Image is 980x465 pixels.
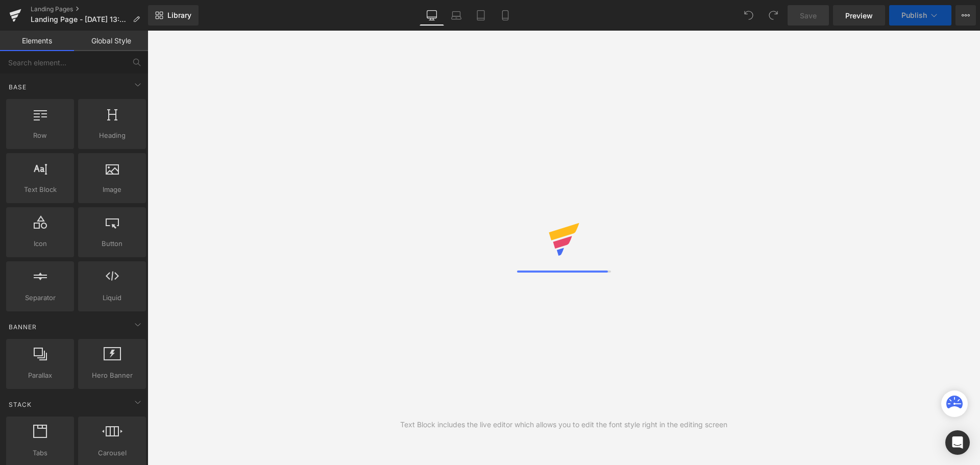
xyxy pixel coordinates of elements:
span: Tabs [9,448,71,458]
span: Row [9,130,71,141]
a: Tablet [469,5,493,26]
span: Text Block [9,184,71,195]
a: Mobile [493,5,518,26]
span: Carousel [81,448,143,458]
button: More [955,5,976,26]
a: Desktop [420,5,444,26]
span: Banner [8,322,38,332]
span: Library [167,11,191,20]
span: Landing Page - [DATE] 13:59:05 [31,15,129,23]
a: New Library [148,5,199,26]
span: Publish [901,11,927,19]
span: Save [800,10,817,21]
a: Laptop [444,5,469,26]
span: Icon [9,238,71,249]
button: Publish [889,5,951,26]
span: Preview [845,10,873,21]
a: Global Style [74,31,148,51]
span: Liquid [81,292,143,303]
button: Redo [763,5,783,26]
a: Preview [833,5,885,26]
span: Heading [81,130,143,141]
span: Hero Banner [81,370,143,381]
span: Image [81,184,143,195]
span: Stack [8,400,33,409]
a: Landing Pages [31,5,148,13]
div: Text Block includes the live editor which allows you to edit the font style right in the editing ... [400,419,727,430]
span: Separator [9,292,71,303]
span: Base [8,82,28,92]
span: Parallax [9,370,71,381]
button: Undo [739,5,759,26]
div: Open Intercom Messenger [945,430,970,455]
span: Button [81,238,143,249]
